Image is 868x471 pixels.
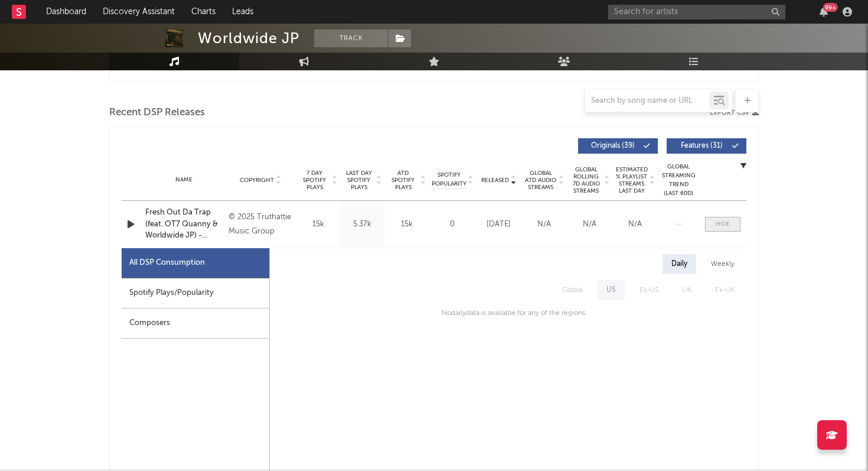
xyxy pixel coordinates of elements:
div: 15k [299,219,337,230]
input: Search for artists [608,5,785,20]
span: 7 Day Spotify Plays [299,170,330,191]
div: 0 [432,219,473,230]
div: Composers [122,308,269,339]
div: 99 + [823,3,838,12]
span: Copyright [240,177,274,184]
span: Spotify Popularity [432,171,466,189]
div: © 2025 Truthattie Music Group [229,210,293,239]
div: N/A [524,219,564,230]
span: Released [481,177,509,184]
a: Fresh Out Da Trap (feat. OT7 Quanny & Worldwide JP) - Remix [145,207,223,242]
div: Weekly [702,254,743,274]
span: Features ( 31 ) [674,142,729,150]
span: Last Day Spotify Plays [343,170,374,191]
div: 15k [387,219,426,230]
span: Recent DSP Releases [109,106,205,120]
div: All DSP Consumption [122,248,269,278]
div: Worldwide JP [198,30,299,47]
div: All DSP Consumption [129,256,205,270]
button: 99+ [820,7,828,17]
span: Originals ( 39 ) [586,142,640,150]
div: Spotify Plays/Popularity [122,278,269,308]
span: ATD Spotify Plays [387,170,419,191]
button: Features(31) [667,138,746,154]
button: Export CSV [710,109,759,116]
div: 5.37k [343,219,381,230]
div: No daily data is available for any of the regions. [430,306,587,320]
button: Originals(39) [578,138,658,154]
input: Search by song name or URL [585,96,710,106]
span: Estimated % Playlist Streams Last Day [615,166,648,194]
div: Name [145,176,223,184]
div: Daily [663,254,696,274]
div: [DATE] [479,219,518,230]
div: N/A [570,219,609,230]
span: Global Rolling 7D Audio Streams [570,166,602,194]
button: Track [314,30,388,47]
div: Global Streaming Trend (Last 60D) [661,163,696,198]
div: N/A [615,219,655,230]
span: Global ATD Audio Streams [524,170,557,191]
